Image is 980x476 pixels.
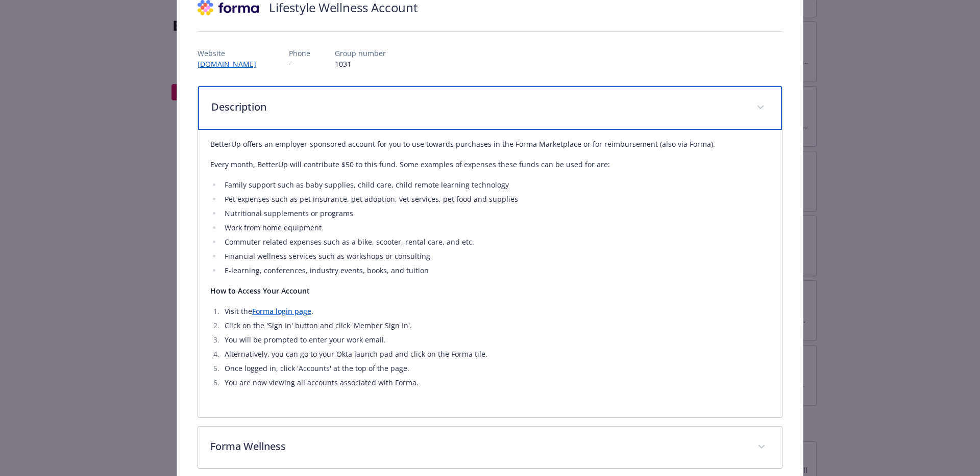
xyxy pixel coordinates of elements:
li: You are now viewing all accounts associated with Forma. [222,377,770,389]
li: Click on the 'Sign In' button and click 'Member Sign In'. [222,320,770,332]
li: You will be prompted to enter your work email. [222,334,770,346]
li: Pet expenses such as pet insurance, pet adoption, vet services, pet food and supplies [222,193,770,205]
li: Alternatively, you can go to your Okta launch pad and click on the Forma tile. [222,348,770,360]
strong: How to Access Your Account [210,286,310,296]
a: [DOMAIN_NAME] [198,59,264,69]
div: Forma Wellness [198,427,782,468]
p: Every month, BetterUp will contribute $50 to this fund. Some examples of expenses these funds can... [210,158,770,171]
p: Phone [289,48,310,59]
p: Website [198,48,264,59]
p: 1031 [335,59,386,69]
li: E-learning, conferences, industry events, books, and tuition [222,265,770,277]
p: Forma Wellness [210,439,746,454]
div: Description [198,130,782,417]
li: Family support such as baby supplies, child care, child remote learning technology [222,179,770,191]
a: Forma login page [252,306,311,316]
li: Visit the . [222,305,770,318]
p: BetterUp offers an employer-sponsored account for you to use towards purchases in the Forma Marke... [210,138,770,150]
p: - [289,59,310,69]
p: Group number [335,48,386,59]
p: Description [211,99,745,115]
li: Financial wellness services such as workshops or consulting [222,250,770,262]
li: Work from home equipment [222,222,770,234]
li: Nutritional supplements or programs [222,207,770,220]
li: Commuter related expenses such as a bike, scooter, rental care, and etc. [222,236,770,248]
li: Once logged in, click 'Accounts' at the top of the page. [222,362,770,375]
div: Description [198,86,782,130]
